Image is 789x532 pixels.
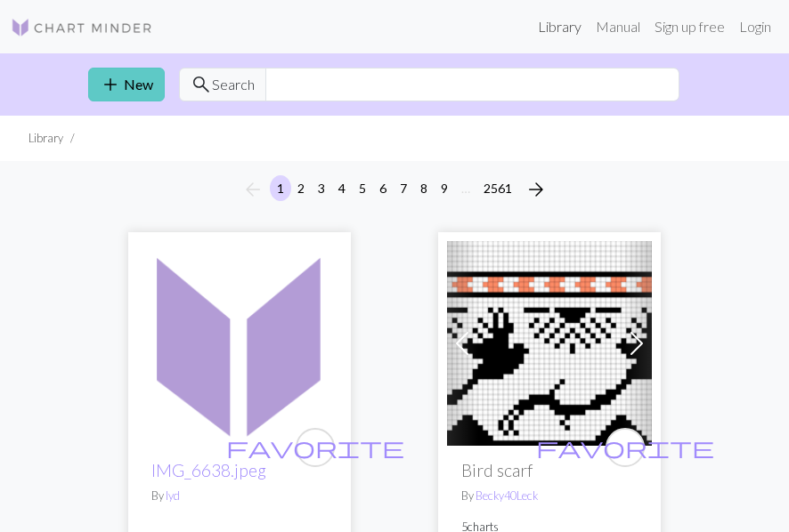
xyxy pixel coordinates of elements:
button: 1 [270,175,291,201]
button: 2 [290,175,312,201]
img: Quetzal [447,241,652,446]
a: Manual [589,9,647,44]
span: search [191,72,212,97]
a: IMG_6638.jpeg [151,460,266,480]
i: Next [525,179,547,200]
a: Login [732,9,778,44]
span: arrow_forward [525,177,547,202]
a: Becky40Leck [476,488,538,503]
p: By [151,488,328,504]
i: favourite [226,430,404,465]
button: 3 [311,175,332,201]
button: Next [518,175,554,204]
button: 6 [372,175,394,201]
span: Search [212,74,255,95]
p: By [461,488,638,504]
img: IMG_6638.jpeg [137,241,342,446]
a: IMG_6638.jpeg [137,333,342,350]
a: New [88,68,165,101]
nav: Page navigation [235,175,554,204]
h2: Bird scarf [461,460,638,480]
button: favourite [606,428,645,467]
a: Quetzal [447,333,652,350]
button: 9 [434,175,455,201]
span: favorite [536,433,714,461]
span: add [100,72,121,97]
button: 8 [413,175,435,201]
a: Library [531,9,589,44]
button: 2561 [476,175,519,201]
button: 4 [331,175,353,201]
i: favourite [536,430,714,465]
a: Sign up free [647,9,732,44]
button: 5 [352,175,373,201]
a: lyd [166,488,180,503]
span: favorite [226,433,404,461]
button: 7 [393,175,414,201]
li: Library [28,130,63,147]
button: favourite [296,428,335,467]
img: Logo [11,17,153,38]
